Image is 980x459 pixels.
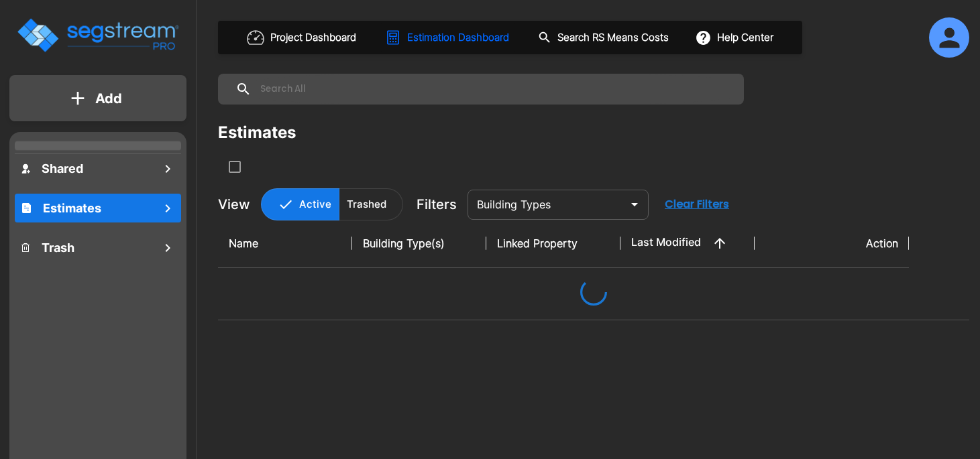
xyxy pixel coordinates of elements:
[659,191,734,218] button: Clear Filters
[557,30,669,46] h1: Search RS Means Costs
[352,219,486,268] th: Building Type(s)
[43,199,101,217] h1: Estimates
[252,74,737,105] input: Search All
[218,194,250,214] p: View
[625,195,644,214] button: Open
[270,30,356,46] h1: Project Dashboard
[417,194,457,214] p: Filters
[42,159,83,178] h1: Shared
[261,188,403,220] div: Platform
[339,188,403,220] button: Trashed
[299,197,331,212] p: Active
[261,188,339,220] button: Active
[42,239,74,257] h1: Trash
[15,16,180,54] img: Logo
[9,79,186,118] button: Add
[347,197,386,212] p: Trashed
[221,153,248,180] button: SelectAll
[755,219,909,268] th: Action
[692,25,779,50] button: Help Center
[472,195,622,214] input: Building Types
[486,219,620,268] th: Linked Property
[407,30,509,46] h1: Estimation Dashboard
[95,88,122,109] p: Add
[218,121,296,145] div: Estimates
[241,23,364,52] button: Project Dashboard
[620,219,755,268] th: Last Modified
[229,235,341,251] div: Name
[533,25,676,51] button: Search RS Means Costs
[380,23,516,52] button: Estimation Dashboard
